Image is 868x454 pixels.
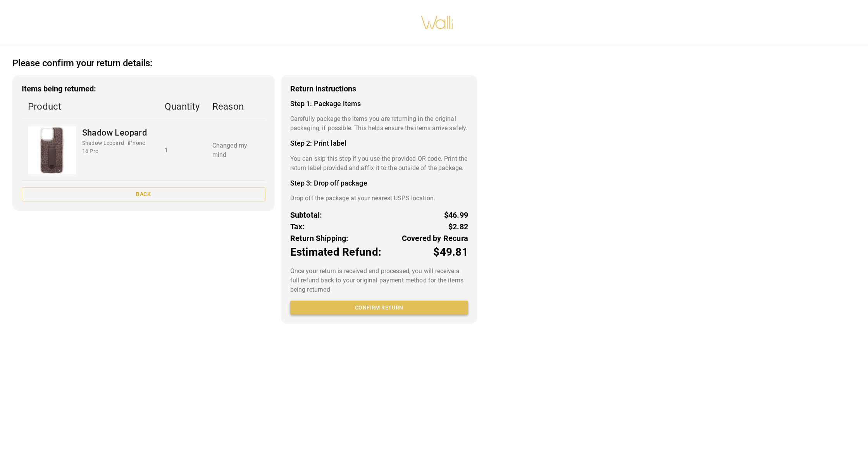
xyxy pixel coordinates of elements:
[12,58,152,69] h2: Please confirm your return details:
[165,146,200,155] p: 1
[433,244,468,260] p: $49.81
[290,244,381,260] p: Estimated Refund:
[82,126,152,139] p: Shadow Leopard
[290,301,468,315] button: Confirm return
[290,114,468,133] p: Carefully package the items you are returning in the original packaging, if possible. This helps ...
[290,232,349,244] p: Return Shipping:
[290,179,468,187] h4: Step 3: Drop off package
[290,221,305,232] p: Tax:
[290,194,468,203] p: Drop off the package at your nearest USPS location.
[290,100,468,108] h4: Step 1: Package items
[290,209,322,221] p: Subtotal:
[82,139,152,155] p: Shadow Leopard - iPhone 16 Pro
[420,6,454,39] img: walli-inc.myshopify.com
[290,267,468,294] p: Once your return is received and processed, you will receive a full refund back to your original ...
[290,154,468,173] p: You can skip this step if you use the provided QR code. Print the return label provided and affix...
[212,100,259,113] p: Reason
[28,100,152,113] p: Product
[290,139,468,148] h4: Step 2: Print label
[448,221,468,232] p: $2.82
[290,84,468,93] h3: Return instructions
[165,100,200,113] p: Quantity
[22,187,265,201] button: Back
[22,84,265,93] h3: Items being returned:
[212,141,259,160] p: Changed my mind
[444,209,468,221] p: $46.99
[402,232,468,244] p: Covered by Recura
